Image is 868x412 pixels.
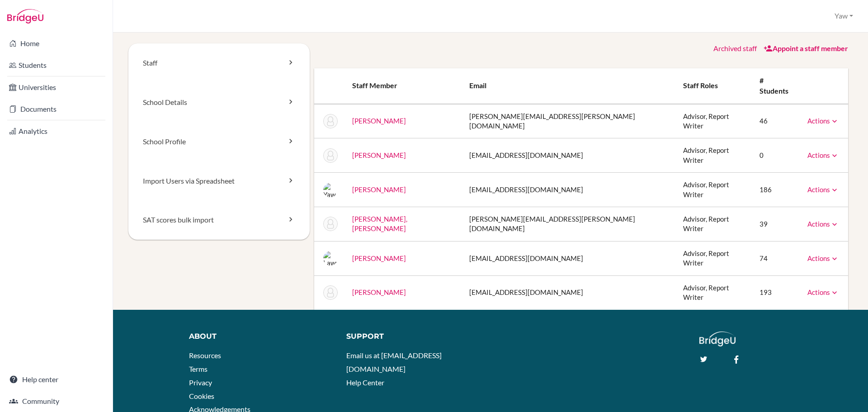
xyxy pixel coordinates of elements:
[676,275,752,309] td: Advisor, Report Writer
[713,44,757,52] a: Archived staff
[346,331,482,342] div: Support
[2,34,111,52] a: Home
[128,43,310,83] a: Staff
[807,220,839,228] a: Actions
[352,254,406,262] a: [PERSON_NAME]
[189,392,214,400] a: Cookies
[752,173,800,207] td: 186
[752,138,800,173] td: 0
[676,138,752,173] td: Advisor, Report Writer
[128,200,310,240] a: SAT scores bulk import
[807,117,839,125] a: Actions
[462,173,676,207] td: [EMAIL_ADDRESS][DOMAIN_NAME]
[2,78,111,96] a: Universities
[323,183,338,197] img: Yaw Fosu-Korankye
[830,8,857,24] button: Yaw
[352,151,406,159] a: [PERSON_NAME]
[807,288,839,296] a: Actions
[352,117,406,125] a: [PERSON_NAME]
[807,151,839,159] a: Actions
[346,351,442,373] a: Email us at [EMAIL_ADDRESS][DOMAIN_NAME]
[345,68,462,104] th: Staff member
[462,207,676,242] td: [PERSON_NAME][EMAIL_ADDRESS][PERSON_NAME][DOMAIN_NAME]
[189,365,208,373] a: Terms
[352,215,407,232] a: [PERSON_NAME], [PERSON_NAME]
[752,68,800,104] th: # students
[323,114,338,128] img: Lydia Adusei
[323,251,338,265] img: Lawrencia Oteng
[189,378,212,387] a: Privacy
[2,122,111,140] a: Analytics
[462,104,676,138] td: [PERSON_NAME][EMAIL_ADDRESS][PERSON_NAME][DOMAIN_NAME]
[128,161,310,201] a: Import Users via Spreadsheet
[752,104,800,138] td: 46
[189,331,333,342] div: About
[764,44,848,52] a: Appoint a staff member
[128,122,310,161] a: School Profile
[346,378,384,387] a: Help Center
[7,9,43,24] img: Bridge-U
[807,185,839,194] a: Actions
[676,68,752,104] th: Staff roles
[752,207,800,242] td: 39
[2,392,111,410] a: Community
[462,241,676,275] td: [EMAIL_ADDRESS][DOMAIN_NAME]
[462,138,676,173] td: [EMAIL_ADDRESS][DOMAIN_NAME]
[676,173,752,207] td: Advisor, Report Writer
[676,241,752,275] td: Advisor, Report Writer
[699,331,736,346] img: logo_white@2x-f4f0deed5e89b7ecb1c2cc34c3e3d731f90f0f143d5ea2071677605dd97b5244.png
[2,100,111,118] a: Documents
[807,254,839,262] a: Actions
[323,217,338,231] img: Dominic Kobina Forson
[128,83,310,122] a: School Details
[2,370,111,388] a: Help center
[323,148,338,163] img: Emmanuel Ankamah
[2,56,111,74] a: Students
[352,288,406,296] a: [PERSON_NAME]
[323,285,338,300] img: Rita Sadaya
[752,275,800,309] td: 193
[462,68,676,104] th: Email
[676,104,752,138] td: Advisor, Report Writer
[676,207,752,242] td: Advisor, Report Writer
[462,275,676,309] td: [EMAIL_ADDRESS][DOMAIN_NAME]
[189,351,221,360] a: Resources
[752,241,800,275] td: 74
[352,185,406,194] a: [PERSON_NAME]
